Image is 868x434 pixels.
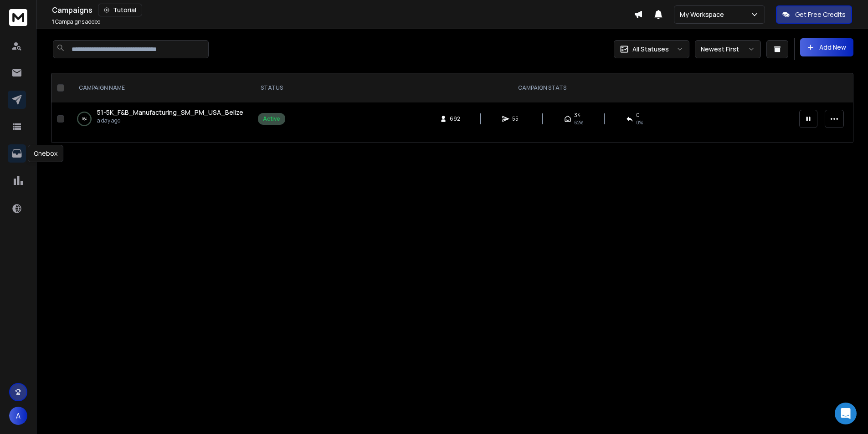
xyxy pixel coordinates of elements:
p: Campaigns added [52,18,101,26]
button: Newest First [695,40,761,58]
th: CAMPAIGN NAME [68,73,252,102]
th: CAMPAIGN STATS [291,73,794,102]
p: a day ago [97,117,243,124]
span: 1 [52,18,54,26]
p: All Statuses [632,45,669,54]
td: 0%51-5K_F&B_Manufacturing_SM_PM_USA_Belizea day ago [68,102,252,135]
p: 0 % [82,114,87,123]
button: Get Free Credits [776,5,852,24]
div: Open Intercom Messenger [835,403,857,424]
span: 34 [574,112,581,119]
th: STATUS [252,73,291,102]
button: A [9,407,27,425]
span: 55 [512,115,521,123]
span: 0 [636,112,640,119]
span: 692 [450,115,460,123]
div: Campaigns [52,4,634,16]
p: Get Free Credits [795,10,846,19]
button: Tutorial [98,4,142,16]
span: 62 % [574,119,583,126]
span: 0 % [636,119,643,126]
button: Add New [800,38,853,56]
p: My Workspace [680,10,728,19]
div: Active [263,115,280,123]
a: 51-5K_F&B_Manufacturing_SM_PM_USA_Belize [97,108,243,117]
div: Onebox [28,145,63,162]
